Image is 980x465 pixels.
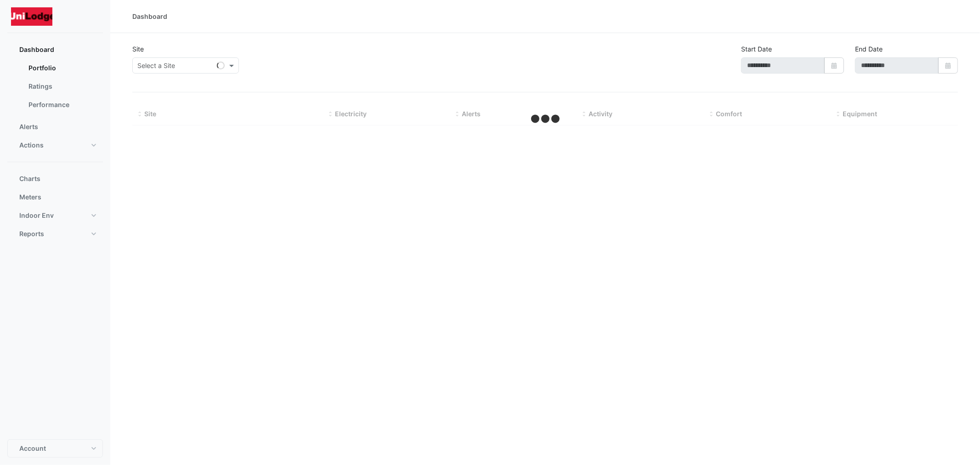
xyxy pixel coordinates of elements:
span: Comfort [716,110,742,118]
span: Indoor Env [19,211,54,220]
button: Reports [7,225,103,243]
span: Dashboard [19,45,54,54]
span: Activity [589,110,613,118]
span: Actions [19,141,44,150]
span: Account [19,444,46,453]
span: Electricity [335,110,367,118]
label: End Date [855,44,883,54]
a: Ratings [21,77,103,96]
img: Company Logo [11,7,52,26]
button: Alerts [7,118,103,136]
span: Site [144,110,156,118]
span: Charts [19,174,40,183]
span: Reports [19,229,44,238]
button: Meters [7,188,103,206]
span: Alerts [462,110,481,118]
button: Charts [7,170,103,188]
span: Equipment [843,110,878,118]
a: Portfolio [21,59,103,77]
label: Start Date [741,44,772,54]
button: Account [7,439,103,458]
div: Dashboard [132,11,167,21]
button: Indoor Env [7,206,103,225]
a: Performance [21,96,103,114]
span: Alerts [19,122,38,131]
span: Meters [19,193,41,202]
button: Dashboard [7,40,103,59]
div: Dashboard [7,59,103,118]
label: Site [132,44,144,54]
button: Actions [7,136,103,154]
